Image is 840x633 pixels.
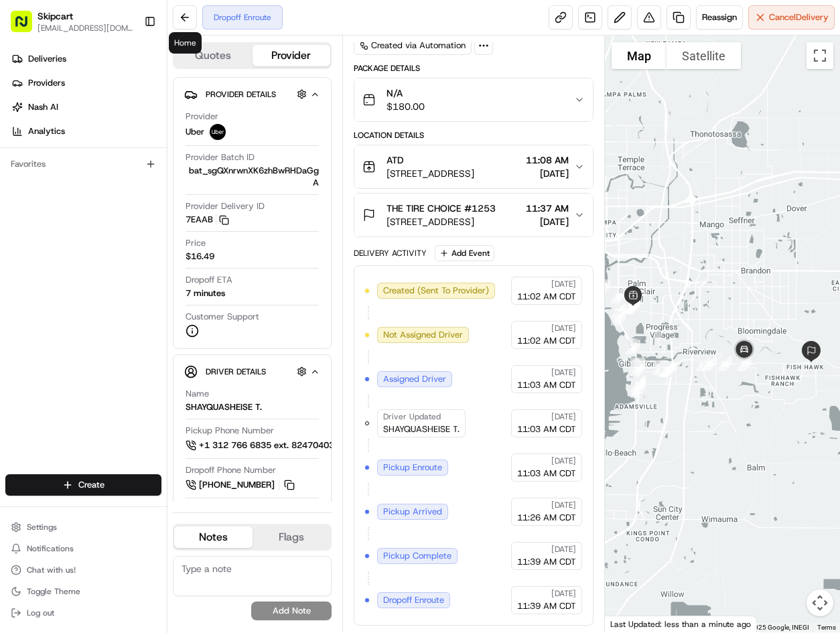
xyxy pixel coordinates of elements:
[186,200,265,212] span: Provider Delivery ID
[133,227,162,237] span: Pylon
[691,351,716,376] div: 34
[174,45,253,66] button: Quotes
[354,36,472,55] a: Created via Automation
[27,586,80,597] span: Toggle Theme
[626,356,651,382] div: 28
[186,214,229,226] button: 7EAAB
[626,372,651,397] div: 27
[748,5,835,29] button: CancelDelivery
[354,145,593,188] button: ATD[STREET_ADDRESS]11:08 AM[DATE]
[526,202,569,215] span: 11:37 AM
[517,335,576,347] span: 11:02 AM CDT
[551,544,576,555] span: [DATE]
[625,352,650,378] div: 23
[113,196,124,206] div: 💻
[807,589,833,616] button: Map camera controls
[5,48,167,70] a: Deliveries
[517,468,576,480] span: 11:03 AM CDT
[387,100,425,113] span: $180.00
[716,624,809,631] span: Map data ©2025 Google, INEGI
[383,550,451,562] span: Pickup Complete
[526,153,569,167] span: 11:08 AM
[625,378,650,403] div: 25
[608,615,652,632] img: Google
[28,101,58,113] span: Nash AI
[186,311,259,323] span: Customer Support
[186,478,297,492] a: [PHONE_NUMBER]
[551,588,576,599] span: [DATE]
[5,96,167,118] a: Nash AI
[383,411,441,422] span: Driver Updated
[648,355,673,380] div: 29
[667,42,741,69] button: Show satellite imagery
[186,111,218,123] span: Provider
[387,215,496,228] span: [STREET_ADDRESS]
[28,77,65,89] span: Providers
[354,194,593,236] button: THE TIRE CHOICE #1253[STREET_ADDRESS]11:37 AM[DATE]
[606,305,631,331] div: 21
[38,23,133,33] button: [EMAIL_ADDRESS][DOMAIN_NAME]
[354,248,427,259] div: Delivery Activity
[27,522,57,533] span: Settings
[210,124,226,140] img: uber-new-logo.jpeg
[186,237,206,249] span: Price
[8,189,108,213] a: 📗Knowledge Base
[551,500,576,510] span: [DATE]
[186,126,204,138] span: Uber
[354,78,593,121] button: N/A$180.00
[526,215,569,228] span: [DATE]
[435,245,494,261] button: Add Event
[169,32,202,54] div: Home
[78,479,104,491] span: Create
[731,351,757,376] div: 37
[387,167,474,180] span: [STREET_ADDRESS]
[606,298,631,324] div: 11
[253,45,331,66] button: Provider
[383,423,460,435] span: SHAYQUASHEISE T.
[702,11,737,23] span: Reassign
[517,512,576,524] span: 11:26 AM CDT
[13,196,24,206] div: 📗
[174,526,253,548] button: Notes
[551,323,576,334] span: [DATE]
[517,379,576,391] span: 11:03 AM CDT
[27,565,76,575] span: Chat with us!
[620,334,646,360] div: 22
[253,526,331,548] button: Flags
[46,128,220,141] div: Start new chat
[27,608,54,618] span: Log out
[696,5,743,29] button: Reassign
[5,539,161,558] button: Notifications
[608,615,652,632] a: Open this area in Google Maps (opens a new window)
[697,351,722,376] div: 35
[13,128,38,152] img: 1736555255976-a54dd68f-1ca7-489b-9aae-adbdc363a1c4
[517,291,576,303] span: 11:02 AM CDT
[551,411,576,422] span: [DATE]
[13,13,40,40] img: Nash
[769,11,829,23] span: Cancel Delivery
[387,86,425,100] span: N/A
[27,194,102,208] span: Knowledge Base
[5,72,167,94] a: Providers
[551,455,576,466] span: [DATE]
[38,9,73,23] button: Skipcart
[127,194,215,208] span: API Documentation
[654,357,679,382] div: 33
[5,518,161,537] button: Settings
[551,279,576,289] span: [DATE]
[5,561,161,579] button: Chat with us!
[387,153,404,167] span: ATD
[605,616,757,632] div: Last Updated: less than a minute ago
[606,283,631,309] div: 10
[606,299,632,324] div: 20
[383,462,442,474] span: Pickup Enroute
[35,86,221,100] input: Clear
[46,141,169,152] div: We're available if you need us!
[186,287,225,299] div: 7 minutes
[354,130,593,141] div: Location Details
[5,5,139,38] button: Skipcart[EMAIL_ADDRESS][DOMAIN_NAME]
